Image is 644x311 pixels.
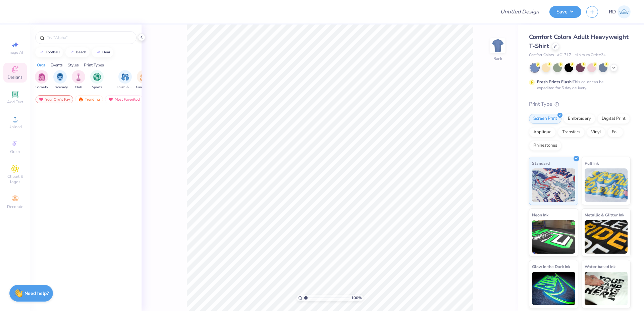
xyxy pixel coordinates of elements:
[136,70,151,90] button: filter button
[53,70,68,90] div: filter for Fraternity
[136,70,151,90] div: filter for Game Day
[532,168,575,202] img: Standard
[39,50,44,54] img: trend_line.gif
[136,85,151,90] span: Game Day
[37,62,46,68] div: Orgs
[585,160,599,167] span: Puff Ink
[529,114,561,124] div: Screen Print
[92,85,102,90] span: Sports
[585,168,628,202] img: Puff Ink
[8,74,22,80] span: Designs
[108,97,113,102] img: most_fav.gif
[7,50,23,55] span: Image AI
[75,85,82,90] span: Club
[56,73,64,81] img: Fraternity Image
[529,100,631,108] div: Print Type
[7,99,23,105] span: Add Text
[529,33,629,50] span: Comfort Colors Adult Heavyweight T-Shirt
[3,174,27,185] span: Clipart & logos
[609,8,616,16] span: RD
[72,70,85,90] div: filter for Club
[585,263,615,270] span: Water based Ink
[75,73,82,81] img: Club Image
[532,263,570,270] span: Glow in the Dark Ink
[76,50,87,54] div: beach
[532,272,575,305] img: Glow in the Dark Ink
[35,47,63,57] button: football
[563,114,595,124] div: Embroidery
[102,50,110,54] div: bear
[537,79,620,91] div: This color can be expedited for 5 day delivery.
[90,70,104,90] div: filter for Sports
[618,5,631,18] img: Rommel Del Rosario
[78,97,84,102] img: trending.gif
[558,127,585,137] div: Transfers
[39,97,44,102] img: most_fav.gif
[585,211,624,218] span: Metallic & Glitter Ink
[46,50,60,54] div: football
[96,50,101,54] img: trend_line.gif
[68,62,79,68] div: Styles
[53,85,68,90] span: Fraternity
[609,5,631,18] a: RD
[72,70,85,90] button: filter button
[53,70,68,90] button: filter button
[587,127,605,137] div: Vinyl
[532,160,550,167] span: Standard
[35,70,48,90] button: filter button
[7,204,23,209] span: Decorate
[117,85,133,90] span: Rush & Bid
[491,39,504,52] img: Back
[529,127,556,137] div: Applique
[575,52,608,58] span: Minimum Order: 24 +
[10,149,20,154] span: Greek
[529,52,554,58] span: Comfort Colors
[585,220,628,254] img: Metallic & Glitter Ink
[121,73,129,81] img: Rush & Bid Image
[117,70,133,90] div: filter for Rush & Bid
[493,56,502,62] div: Back
[597,114,630,124] div: Digital Print
[51,62,63,68] div: Events
[117,70,133,90] button: filter button
[529,141,561,151] div: Rhinestones
[36,85,48,90] span: Sorority
[84,62,104,68] div: Print Types
[93,73,101,81] img: Sports Image
[105,95,143,103] div: Most Favorited
[8,124,22,129] span: Upload
[532,211,548,218] span: Neon Ink
[36,95,73,103] div: Your Org's Fav
[537,79,573,85] strong: Fresh Prints Flash:
[69,50,74,54] img: trend_line.gif
[549,6,581,18] button: Save
[75,95,103,103] div: Trending
[38,73,46,81] img: Sorority Image
[495,5,544,18] input: Untitled Design
[607,127,623,137] div: Foil
[557,52,571,58] span: # C1717
[35,70,48,90] div: filter for Sorority
[351,295,362,301] span: 100 %
[585,272,628,305] img: Water based Ink
[92,47,113,57] button: bear
[140,73,148,81] img: Game Day Image
[90,70,104,90] button: filter button
[24,290,49,297] strong: Need help?
[46,34,132,41] input: Try "Alpha"
[532,220,575,254] img: Neon Ink
[65,47,90,57] button: beach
